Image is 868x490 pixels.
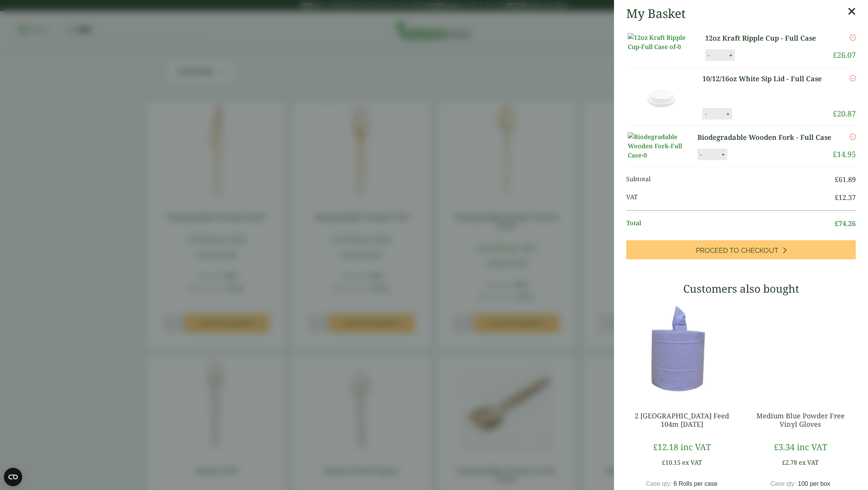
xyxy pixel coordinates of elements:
button: + [719,151,727,158]
span: Case qty: [646,480,672,487]
bdi: 12.37 [835,193,856,202]
span: Case qty: [770,480,796,487]
a: Remove this item [850,74,856,83]
span: £ [835,193,839,202]
span: £ [833,108,837,119]
a: Biodegradable Wooden Fork - Full Case [697,132,832,143]
span: £ [782,458,785,467]
span: inc VAT [681,441,711,452]
bdi: 3.34 [774,441,795,452]
button: Open CMP widget [4,468,22,486]
a: Medium Blue Powder Free Vinyl Gloves [756,411,845,429]
img: 3630017-2-Ply-Blue-Centre-Feed-104m [626,301,737,397]
a: 10/12/16oz White Sip Lid - Full Case [702,74,827,84]
bdi: 14.95 [833,149,856,159]
span: 6 Rolls per case [674,480,718,487]
span: 100 per box [798,480,831,487]
button: - [705,52,712,59]
span: £ [833,149,837,159]
a: 12oz Kraft Ripple Cup - Full Case [705,33,824,43]
span: £ [835,219,839,228]
button: + [724,111,732,117]
a: Proceed to Checkout [626,240,856,259]
span: VAT [626,192,835,203]
bdi: 20.87 [833,108,856,119]
button: - [703,111,709,117]
bdi: 61.89 [835,175,856,184]
span: ex VAT [682,458,702,467]
span: £ [662,458,665,467]
img: 12oz Kraft Ripple Cup-Full Case of-0 [628,33,697,51]
span: Subtotal [626,174,835,185]
span: inc VAT [797,441,827,452]
span: Proceed to Checkout [696,246,778,255]
bdi: 10.15 [662,458,681,467]
bdi: 26.07 [833,50,856,60]
img: Biodegradable Wooden Fork-Full Case-0 [628,132,697,160]
a: Remove this item [850,132,856,141]
bdi: 74.26 [835,219,856,228]
span: ex VAT [799,458,819,467]
bdi: 12.18 [653,441,678,452]
a: Remove this item [850,33,856,42]
h3: Customers also bought [626,282,856,295]
span: £ [835,175,839,184]
span: £ [774,441,778,452]
span: £ [833,50,837,60]
bdi: 2.78 [782,458,797,467]
a: 2 [GEOGRAPHIC_DATA] Feed 104m [DATE] [635,411,729,429]
span: £ [653,441,658,452]
button: + [727,52,734,59]
span: Total [626,218,835,229]
button: - [698,151,704,158]
h2: My Basket [626,6,686,21]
